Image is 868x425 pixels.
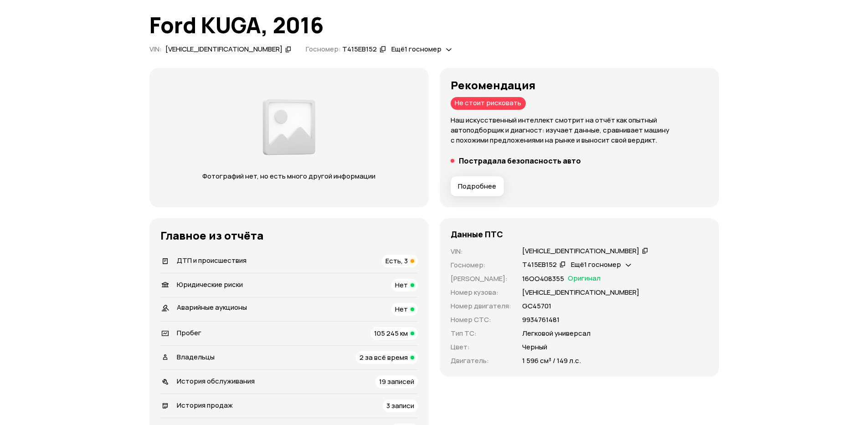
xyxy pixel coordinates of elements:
[360,353,408,362] span: 2 за всё время
[459,156,581,165] h5: Пострадала безопасность авто
[451,79,708,92] h3: Рекомендация
[165,45,282,54] div: [VEHICLE_IDENTIFICATION_NUMBER]
[260,94,318,160] img: 2a3f492e8892fc00.png
[451,301,511,311] p: Номер двигателя :
[395,304,408,314] span: Нет
[149,44,162,54] span: VIN :
[342,45,377,54] div: Т415ЕВ152
[374,328,408,338] span: 105 245 км
[177,256,247,265] span: ДТП и происшествия
[379,377,414,386] span: 19 записей
[568,274,601,284] span: Оригинал
[177,280,243,289] span: Юридические риски
[306,44,341,54] span: Госномер:
[522,315,560,325] p: 9934761481
[149,13,719,37] h1: Ford KUGA, 2016
[177,376,255,386] span: История обслуживания
[522,328,591,338] p: Легковой универсал
[571,260,621,269] span: Ещё 1 госномер
[177,328,201,338] span: Пробег
[451,342,511,352] p: Цвет :
[160,229,418,242] h3: Главное из отчёта
[395,280,408,290] span: Нет
[451,97,526,110] div: Не стоит рисковать
[522,274,564,284] p: 16ОО408355
[451,260,511,270] p: Госномер :
[522,287,639,297] p: [VEHICLE_IDENTIFICATION_NUMBER]
[177,400,233,410] span: История продаж
[451,176,504,196] button: Подробнее
[177,302,247,312] span: Аварийные аукционы
[522,301,551,311] p: GС45701
[522,356,581,366] p: 1 596 см³ / 149 л.с.
[451,229,503,239] h4: Данные ПТС
[522,342,547,352] p: Черный
[451,287,511,297] p: Номер кузова :
[522,260,557,270] div: Т415ЕВ152
[458,182,496,191] span: Подробнее
[194,171,385,181] p: Фотографий нет, но есть много другой информации
[385,256,408,266] span: Есть, 3
[391,44,442,54] span: Ещё 1 госномер
[451,274,511,284] p: [PERSON_NAME] :
[386,401,414,410] span: 3 записи
[522,246,639,256] div: [VEHICLE_IDENTIFICATION_NUMBER]
[451,315,511,325] p: Номер СТС :
[451,328,511,338] p: Тип ТС :
[451,115,708,145] p: Наш искусственный интеллект смотрит на отчёт как опытный автоподборщик и диагност: изучает данные...
[451,356,511,366] p: Двигатель :
[451,246,511,256] p: VIN :
[177,352,215,362] span: Владельцы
